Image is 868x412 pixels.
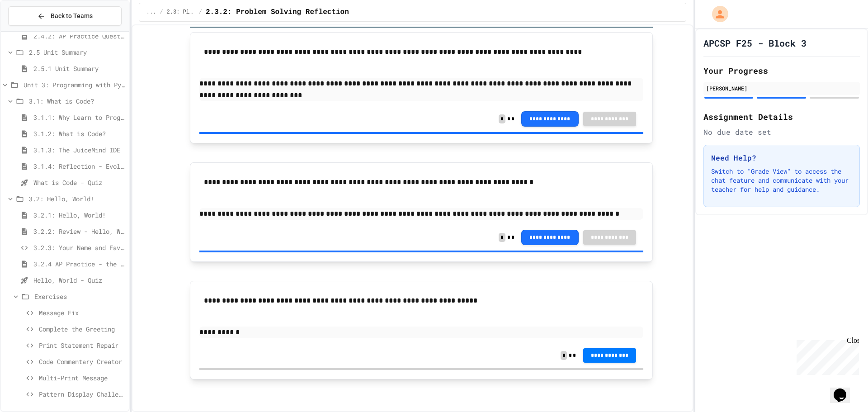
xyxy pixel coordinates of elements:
span: Unit 3: Programming with Python [24,80,125,90]
span: 2.5 Unit Summary [29,47,125,57]
span: 2.5.1 Unit Summary [33,64,125,73]
div: [PERSON_NAME] [706,84,857,92]
span: 2.3: Playing Games [167,9,195,16]
span: Exercises [34,292,125,301]
span: 3.1: What is Code? [29,96,125,106]
h2: Your Progress [703,64,860,77]
h1: APCSP F25 - Block 3 [703,37,807,49]
span: 3.2.2: Review - Hello, World! [33,227,125,236]
span: 3.2.3: Your Name and Favorite Movie [33,243,125,252]
span: Code Commentary Creator [39,357,125,366]
span: 3.1.3: The JuiceMind IDE [33,145,125,155]
span: 2.4.2: AP Practice Questions [33,31,125,41]
div: My Account [703,4,731,24]
span: 3.2.4 AP Practice - the DISPLAY Procedure [33,259,125,269]
span: / [199,9,202,16]
span: 3.1.4: Reflection - Evolving Technology [33,161,125,171]
h3: Need Help? [711,152,852,163]
div: Chat with us now!Close [4,4,62,57]
iframe: chat widget [793,336,859,375]
span: 3.1.1: Why Learn to Program? [33,113,125,122]
span: Multi-Print Message [39,373,125,383]
span: Print Statement Repair [39,341,125,350]
button: Back to Teams [8,6,122,26]
span: / [160,9,163,16]
span: Complete the Greeting [39,324,125,334]
div: No due date set [703,127,860,137]
span: 3.1.2: What is Code? [33,129,125,138]
span: ... [146,9,156,16]
span: Hello, World - Quiz [33,275,125,285]
span: 3.2.1: Hello, World! [33,210,125,220]
span: 2.3.2: Problem Solving Reflection [206,7,349,18]
p: Switch to "Grade View" to access the chat feature and communicate with your teacher for help and ... [711,167,852,194]
h2: Assignment Details [703,110,860,123]
span: What is Code - Quiz [33,178,125,187]
span: Message Fix [39,308,125,317]
iframe: chat widget [830,376,859,403]
span: 3.2: Hello, World! [29,194,125,204]
span: Back to Teams [51,11,93,21]
span: Pattern Display Challenge [39,389,125,399]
